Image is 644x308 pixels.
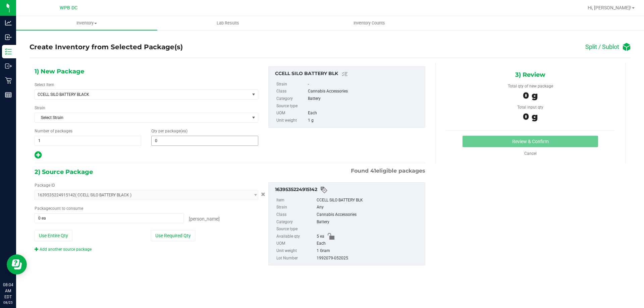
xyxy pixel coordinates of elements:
div: Each [308,110,421,117]
label: Class [276,88,307,95]
a: Lab Results [157,16,299,30]
div: Cannabis Accessories [317,211,422,219]
inline-svg: Reports [5,91,12,98]
div: - [308,81,421,88]
inline-svg: Outbound [5,63,12,69]
input: 0 [152,136,258,145]
inline-svg: Inbound [5,34,12,41]
label: Item [276,197,315,204]
span: 1) New Package [35,66,84,76]
button: Cancel button [259,189,267,199]
label: Select Item [35,82,54,88]
span: 41 [370,168,376,174]
label: Strain [276,81,307,88]
div: Cannabis Accessories [308,88,421,95]
input: 1 [35,136,141,145]
a: Inventory [16,16,157,30]
label: UOM [276,110,307,117]
span: [PERSON_NAME] [189,216,220,222]
span: Inventory Counts [344,20,394,26]
inline-svg: Retail [5,77,12,84]
span: 2) Source Package [35,167,93,177]
button: Use Entire Qty [35,230,72,241]
inline-svg: Inventory [5,48,12,55]
h4: Split / Sublot [585,44,619,50]
span: Inventory [16,20,157,26]
span: Number of packages [35,129,72,133]
div: 1639535224915142 [275,186,422,194]
p: 08/25 [3,300,13,305]
label: Unit weight [276,117,307,124]
p: 08:04 AM EDT [3,282,13,300]
label: Source type [276,226,315,233]
span: (ea) [180,129,187,133]
div: Battery [317,219,422,226]
div: 1 Gram [317,247,422,255]
span: select [250,90,258,99]
label: Category [276,95,307,103]
iframe: Resource center [7,254,27,274]
label: Unit weight [276,247,315,255]
div: 1992079-052025 [317,255,422,262]
div: Each [317,240,422,247]
span: count [50,206,61,211]
a: Add another source package [35,247,92,252]
span: WPB DC [60,5,77,11]
div: Battery [308,95,421,103]
span: Total qty of new package [508,84,553,88]
h4: Create Inventory from Selected Package(s) [30,42,183,52]
input: 0 ea [35,213,183,223]
span: Package to consume [35,206,83,211]
a: Cancel [524,151,537,156]
span: select [250,113,258,122]
label: Strain [276,204,315,211]
button: Review & Confirm [463,136,598,147]
span: Add new output [35,154,42,159]
label: Available qty [276,233,315,240]
label: Strain [35,105,45,111]
div: CCELL SILO BATTERY BLK [275,70,422,78]
div: 1 g [308,117,421,124]
label: Class [276,211,315,219]
div: CCELL SILO BATTERY BLK [317,197,422,204]
span: 3) Review [515,70,545,80]
span: Lab Results [208,20,248,26]
button: Use Required Qty [151,230,195,241]
a: Inventory Counts [299,16,440,30]
span: Package ID [35,183,55,188]
span: Qty per package [151,129,187,133]
span: CCELL SILO BATTERY BLACK [38,92,238,97]
label: UOM [276,240,315,247]
span: 5 ea [317,233,324,240]
div: Any [317,204,422,211]
label: Category [276,219,315,226]
label: Lot Number [276,255,315,262]
span: Total input qty [517,105,543,110]
span: Found eligible packages [351,167,425,175]
span: 0 g [523,90,538,101]
span: 0 g [523,111,538,122]
span: Select Strain [35,113,250,122]
inline-svg: Analytics [5,19,12,26]
span: Hi, [PERSON_NAME]! [588,5,631,10]
label: Source type [276,103,307,110]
